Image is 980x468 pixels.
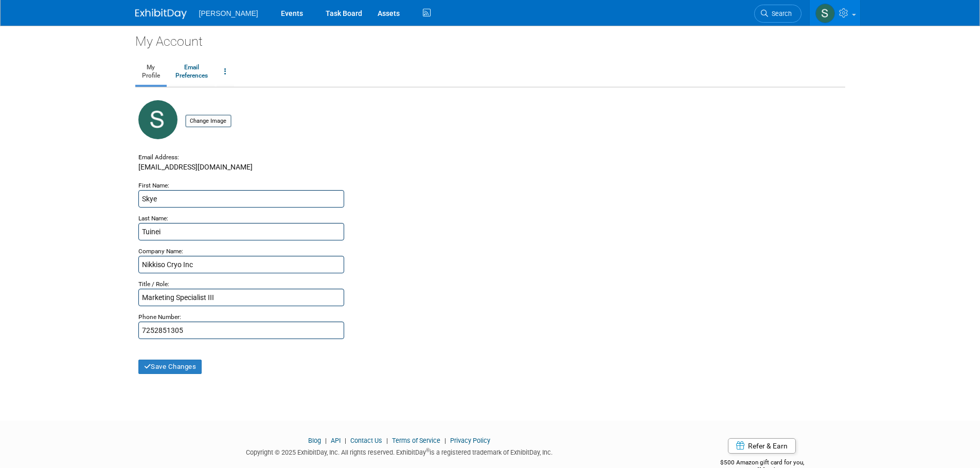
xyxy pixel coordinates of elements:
div: My Account [135,26,845,50]
a: Contact Us [350,437,382,444]
img: ExhibitDay [135,9,187,19]
sup: ® [426,447,430,453]
a: Blog [308,437,321,444]
div: Copyright © 2025 ExhibitDay, Inc. All rights reserved. ExhibitDay is a registered trademark of Ex... [135,445,664,457]
span: | [323,437,329,444]
span: [PERSON_NAME] [199,9,258,17]
small: Title / Role: [138,280,169,288]
img: Skye Tuinei [815,4,835,23]
a: Terms of Service [392,437,440,444]
span: Search [768,10,792,17]
small: First Name: [138,182,169,189]
span: | [442,437,449,444]
small: Last Name: [138,215,168,222]
img: S.jpg [138,100,177,139]
a: Privacy Policy [450,437,490,444]
small: Company Name: [138,248,183,255]
a: Search [754,5,801,23]
a: MyProfile [135,59,167,85]
span: | [384,437,390,444]
small: Phone Number: [138,313,181,321]
small: Email Address: [138,154,179,161]
a: API [331,437,341,444]
a: EmailPreferences [169,59,215,85]
button: Save Changes [138,360,202,374]
span: | [342,437,349,444]
div: [EMAIL_ADDRESS][DOMAIN_NAME] [138,162,842,180]
a: Refer & Earn [728,438,796,454]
